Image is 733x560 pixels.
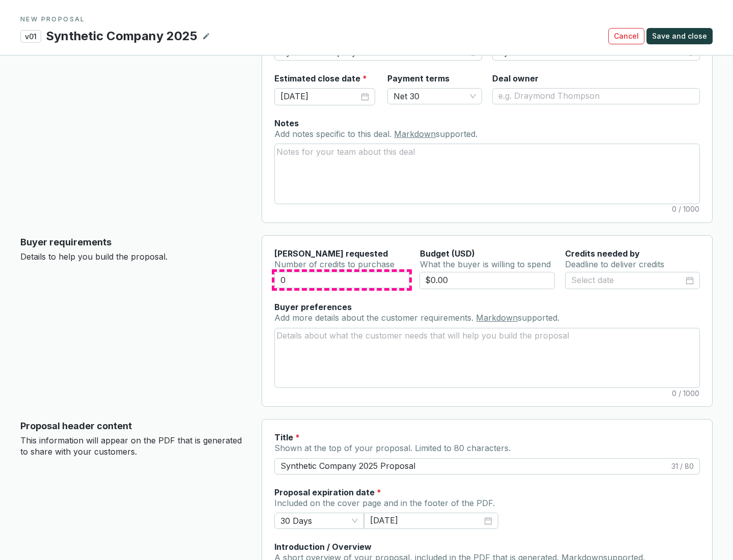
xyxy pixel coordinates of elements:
a: Markdown [394,129,436,139]
span: What the buyer is willing to spend [420,259,551,269]
span: Cancel [614,31,639,41]
input: Select date [370,515,482,527]
span: Net 30 [393,89,476,104]
span: Add notes specific to this deal. [274,129,394,139]
span: Shown at the top of your proposal. Limited to 80 characters. [274,443,511,453]
p: Proposal header content [20,419,245,433]
input: e.g. Draymond Thompson [492,88,700,104]
input: Select date [280,90,359,103]
label: Deal owner [492,73,539,84]
span: Deadline to deliver credits [565,259,664,269]
span: Number of credits to purchase [274,259,394,269]
span: supported. [518,313,559,323]
label: Credits needed by [565,248,640,259]
label: Introduction / Overview [274,541,372,552]
label: Proposal expiration date [274,487,381,498]
p: Details to help you build the proposal. [20,251,245,263]
button: Save and close [646,28,713,44]
span: 31 / 80 [671,461,694,471]
label: Payment terms [387,73,449,84]
button: Cancel [608,28,644,44]
p: v01 [20,30,41,43]
span: Add more details about the customer requirements. [274,313,476,323]
label: Estimated close date [274,73,367,84]
p: Buyer requirements [20,235,245,249]
input: Select date [571,274,684,287]
p: This information will appear on the PDF that is generated to share with your customers. [20,435,245,457]
span: Save and close [652,31,707,41]
span: supported. [436,129,477,139]
label: Title [274,432,300,443]
span: Budget (USD) [420,248,475,259]
span: Included on the cover page and in the footer of the PDF. [274,498,495,508]
label: [PERSON_NAME] requested [274,248,388,259]
a: Markdown [476,313,518,323]
p: Synthetic Company 2025 [45,27,198,45]
p: NEW PROPOSAL [20,15,713,23]
label: Notes [274,118,299,129]
span: 30 Days [280,513,358,528]
label: Buyer preferences [274,301,352,313]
